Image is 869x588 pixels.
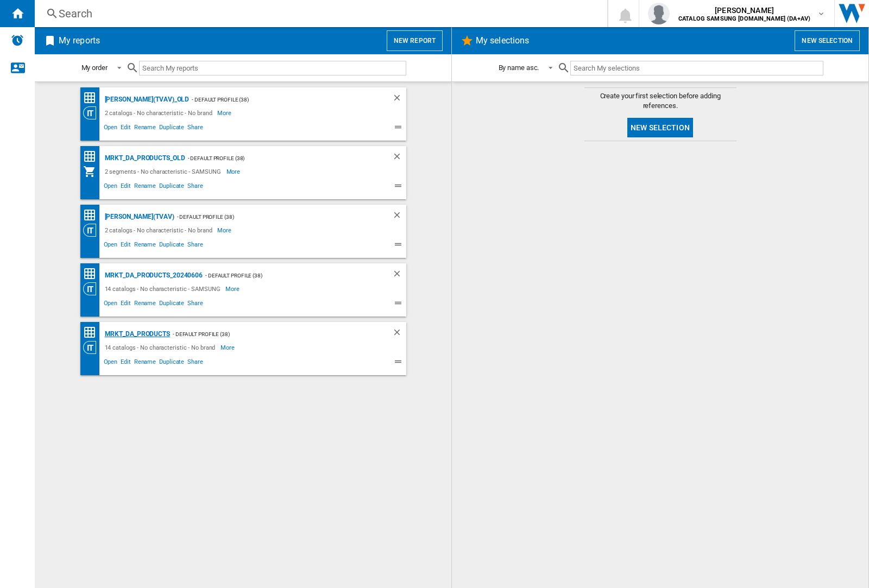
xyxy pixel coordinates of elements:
[119,298,133,311] span: Edit
[392,210,406,224] div: Delete
[678,15,810,22] b: CATALOG SAMSUNG [DOMAIN_NAME] (DA+AV)
[186,239,205,252] span: Share
[678,5,810,16] span: [PERSON_NAME]
[217,224,233,237] span: More
[102,122,119,135] span: Open
[83,208,102,222] div: Price Matrix
[392,93,406,106] div: Delete
[133,239,158,252] span: Rename
[102,341,221,354] div: 14 catalogs - No characteristic - No brand
[158,239,186,252] span: Duplicate
[102,224,218,237] div: 2 catalogs - No characteristic - No brand
[102,210,174,224] div: [PERSON_NAME](TVAV)
[158,181,186,194] span: Duplicate
[499,64,539,72] div: By name asc.
[56,30,102,51] h2: My reports
[174,210,370,224] div: - Default profile (38)
[795,30,860,51] button: New selection
[189,93,370,106] div: - Default profile (38)
[83,282,102,295] div: Category View
[186,357,205,370] span: Share
[102,239,119,252] span: Open
[102,298,119,311] span: Open
[474,30,531,51] h2: My selections
[170,327,370,341] div: - Default profile (38)
[648,3,670,24] img: profile.jpg
[158,298,186,311] span: Duplicate
[102,181,119,194] span: Open
[83,165,102,178] div: My Assortment
[186,181,205,194] span: Share
[119,239,133,252] span: Edit
[102,106,218,119] div: 2 catalogs - No characteristic - No brand
[83,341,102,354] div: Category View
[158,357,186,370] span: Duplicate
[119,181,133,194] span: Edit
[102,165,226,178] div: 2 segments - No characteristic - SAMSUNG
[102,269,203,282] div: MRKT_DA_PRODUCTS_20240606
[102,327,170,341] div: MRKT_DA_PRODUCTS
[226,165,242,178] span: More
[119,122,133,135] span: Edit
[392,327,406,341] div: Delete
[133,181,158,194] span: Rename
[83,91,102,105] div: Price Matrix
[102,151,185,165] div: MRKT_DA_PRODUCTS_OLD
[570,61,823,75] input: Search My selections
[102,93,190,106] div: [PERSON_NAME](TVAV)_old
[392,269,406,282] div: Delete
[158,122,186,135] span: Duplicate
[83,267,102,281] div: Price Matrix
[186,122,205,135] span: Share
[83,326,102,339] div: Price Matrix
[133,357,158,370] span: Rename
[133,122,158,135] span: Rename
[584,91,736,111] span: Create your first selection before adding references.
[11,34,24,47] img: alerts-logo.svg
[185,151,370,165] div: - Default profile (38)
[221,341,236,354] span: More
[392,151,406,165] div: Delete
[133,298,158,311] span: Rename
[203,269,370,282] div: - Default profile (38)
[83,224,102,237] div: Category View
[186,298,205,311] span: Share
[102,282,226,295] div: 14 catalogs - No characteristic - SAMSUNG
[119,357,133,370] span: Edit
[102,357,119,370] span: Open
[387,30,443,51] button: New report
[139,61,406,75] input: Search My reports
[83,150,102,163] div: Price Matrix
[225,282,241,295] span: More
[627,118,693,137] button: New selection
[217,106,233,119] span: More
[81,64,108,72] div: My order
[59,6,579,21] div: Search
[83,106,102,119] div: Category View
